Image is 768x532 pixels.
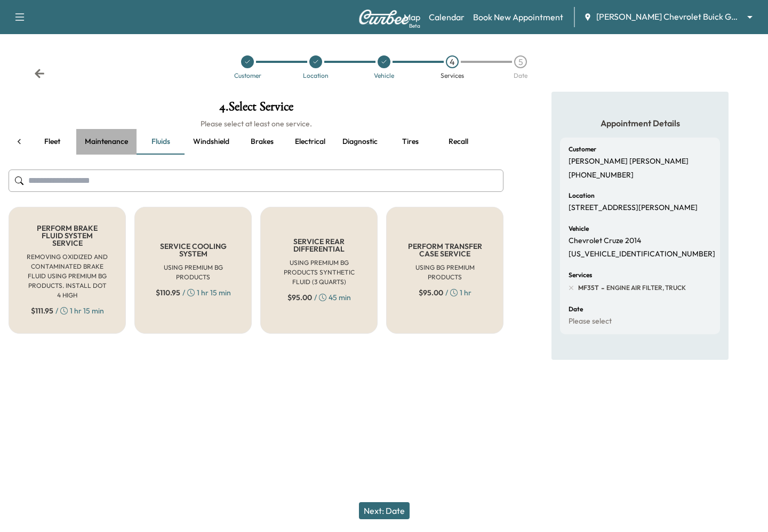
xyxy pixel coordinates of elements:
[404,11,420,23] a: MapBeta
[569,306,583,312] h6: Date
[76,129,137,155] button: Maintenance
[31,305,104,316] div: / 1 hr 15 min
[185,129,238,155] button: Windshield
[473,11,563,23] a: Book New Appointment
[569,203,698,213] p: [STREET_ADDRESS][PERSON_NAME]
[386,129,434,155] button: Tires
[234,72,261,79] div: Customer
[26,224,108,247] h5: PERFORM BRAKE FLUID SYSTEM SERVICE
[419,287,471,298] div: / 1 hr
[286,129,334,155] button: Electrical
[599,283,604,293] span: -
[359,502,410,519] button: Next: Date
[434,129,482,155] button: Recall
[156,287,231,298] div: / 1 hr 15 min
[152,243,234,257] h5: SERVICE COOLING SYSTEM
[404,243,486,257] h5: PERFORM TRANSFER CASE SERVICE
[419,287,443,298] span: $ 95.00
[569,146,596,152] h6: Customer
[446,55,459,68] div: 4
[569,171,634,180] p: [PHONE_NUMBER]
[34,68,45,79] div: Back
[441,72,464,79] div: Services
[303,72,329,79] div: Location
[569,192,595,199] h6: Location
[569,317,612,326] p: Please select
[569,225,589,232] h6: Vehicle
[26,252,108,300] h6: REMOVING OXIDIZED AND CONTAMINATED BRAKE FLUID USING PREMIUM BG PRODUCTS. INSTALL DOT 4 HIGH
[278,258,360,287] h6: USING PREMIUM BG PRODUCTS SYNTHETIC FLUID (3 QUARTS)
[409,22,420,30] div: Beta
[569,272,592,278] h6: Services
[374,72,394,79] div: Vehicle
[287,292,312,303] span: $ 95.00
[429,11,465,23] a: Calendar
[9,118,503,129] h6: Please select at least one service.
[28,129,76,155] button: Fleet
[358,10,410,25] img: Curbee Logo
[514,72,527,79] div: Date
[596,11,742,23] span: [PERSON_NAME] Chevrolet Buick GMC
[569,157,689,166] p: [PERSON_NAME] [PERSON_NAME]
[137,129,185,155] button: Fluids
[287,292,351,303] div: / 45 min
[578,284,599,292] span: MF35T
[31,305,53,316] span: $ 111.95
[560,117,720,129] h5: Appointment Details
[604,284,686,292] span: ENGINE AIR FILTER, TRUCK
[334,129,386,155] button: Diagnostic
[569,236,641,246] p: Chevrolet Cruze 2014
[404,263,486,282] h6: USING BG PREMIUM PRODUCTS
[514,55,527,68] div: 5
[152,263,234,282] h6: USING PREMIUM BG PRODUCTS
[569,249,715,259] p: [US_VEHICLE_IDENTIFICATION_NUMBER]
[9,100,503,118] h1: 4 . Select Service
[156,287,180,298] span: $ 110.95
[238,129,286,155] button: Brakes
[278,238,360,253] h5: SERVICE REAR DIFFERENTIAL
